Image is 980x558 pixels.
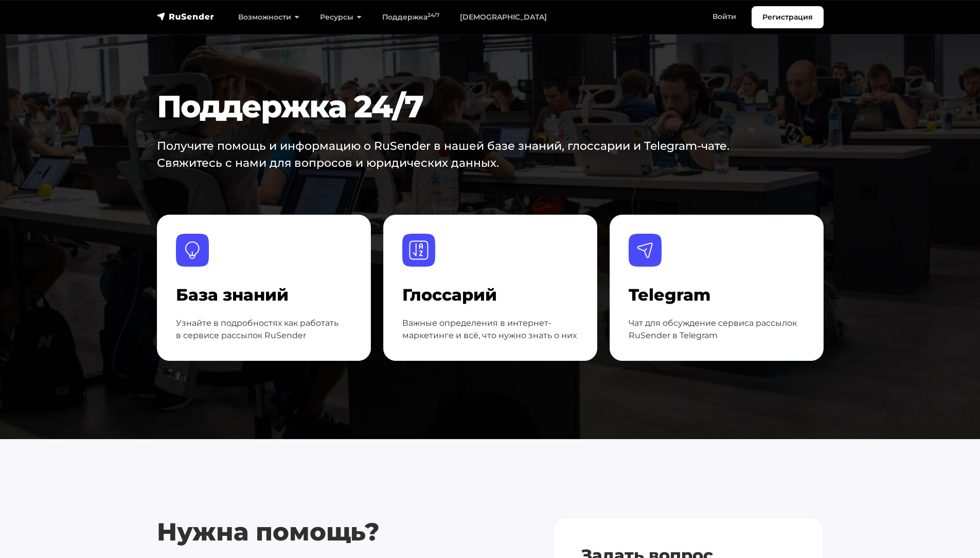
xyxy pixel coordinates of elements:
a: Ресурсы [310,7,372,28]
p: Важные определения в интернет-маркетинге и всё, что нужно знать о них [402,317,578,342]
p: Узнайте в подробностях как работать в сервисе рассылок RuSender [176,317,352,342]
a: Поддержка24/7 [372,7,450,28]
img: Глоссарий [402,234,435,267]
p: Чат для обсуждение сервиса рассылок RuSender в Telegram [629,317,805,342]
sup: 24/7 [427,12,439,19]
img: Telegram [629,234,662,267]
h4: База знаний [176,285,352,305]
h4: Глоссарий [402,285,578,305]
h1: Поддержка 24/7 [157,88,767,125]
a: База знаний База знаний Узнайте в подробностях как работать в сервисе рассылок RuSender [157,215,371,361]
img: База знаний [176,234,209,267]
a: Войти [702,6,746,27]
p: Получите помощь и информацию о RuSender в нашей базе знаний, глоссарии и Telegram-чате. Свяжитесь... [157,137,740,171]
a: Регистрация [752,6,824,28]
h2: Нужна помощь? [157,517,528,547]
a: [DEMOGRAPHIC_DATA] [450,7,557,28]
h4: Telegram [629,285,805,305]
img: RuSender [157,11,215,22]
a: Telegram Telegram Чат для обсуждение сервиса рассылок RuSender в Telegram [610,215,824,361]
a: Глоссарий Глоссарий Важные определения в интернет-маркетинге и всё, что нужно знать о них [383,215,597,361]
a: Возможности [228,7,310,28]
